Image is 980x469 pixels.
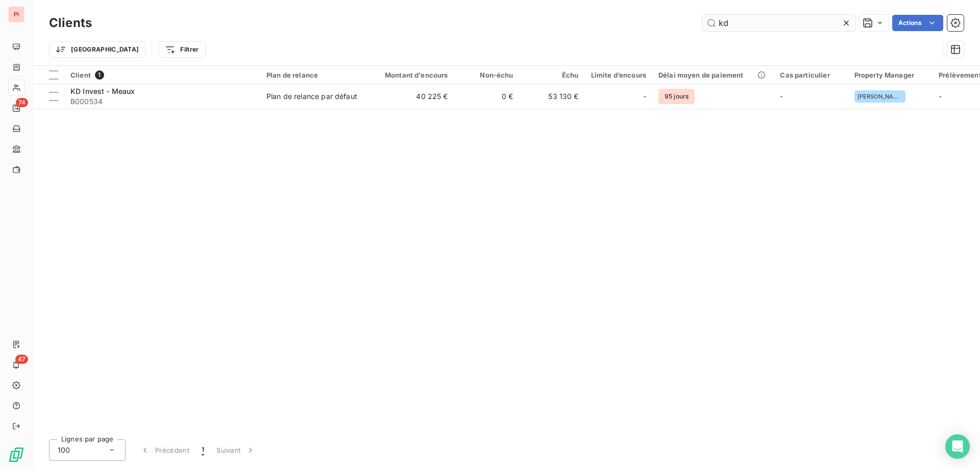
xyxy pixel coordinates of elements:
[460,71,513,79] div: Non-échu
[780,71,842,79] div: Cas particulier
[70,71,91,79] span: Client
[70,96,254,107] span: B000534
[95,70,104,80] span: 1
[210,439,262,461] button: Suivant
[854,71,926,79] div: Property Manager
[195,439,210,461] button: 1
[8,447,24,463] img: Logo LeanPay
[202,445,204,455] span: 1
[16,98,28,107] span: 74
[158,41,205,58] button: Filtrer
[658,71,768,79] div: Délai moyen de paiement
[945,434,970,459] div: Open Intercom Messenger
[591,71,646,79] div: Limite d’encours
[526,71,579,79] div: Échu
[8,6,24,22] div: PI
[702,15,855,31] input: Rechercher
[49,14,92,32] h3: Clients
[266,91,357,102] div: Plan de relance par défaut
[454,84,520,109] td: 0 €
[939,92,942,101] span: -
[134,439,195,461] button: Précédent
[70,87,135,95] span: KD Invest - Meaux
[366,84,454,109] td: 40 225 €
[266,71,360,79] div: Plan de relance
[643,91,646,102] span: -
[58,445,70,455] span: 100
[373,71,448,79] div: Montant d'encours
[15,355,28,364] span: 47
[49,41,145,58] button: [GEOGRAPHIC_DATA]
[857,93,902,100] span: [PERSON_NAME]
[780,92,783,101] span: -
[658,89,695,104] span: 95 jours
[520,84,585,109] td: 53 130 €
[892,15,943,31] button: Actions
